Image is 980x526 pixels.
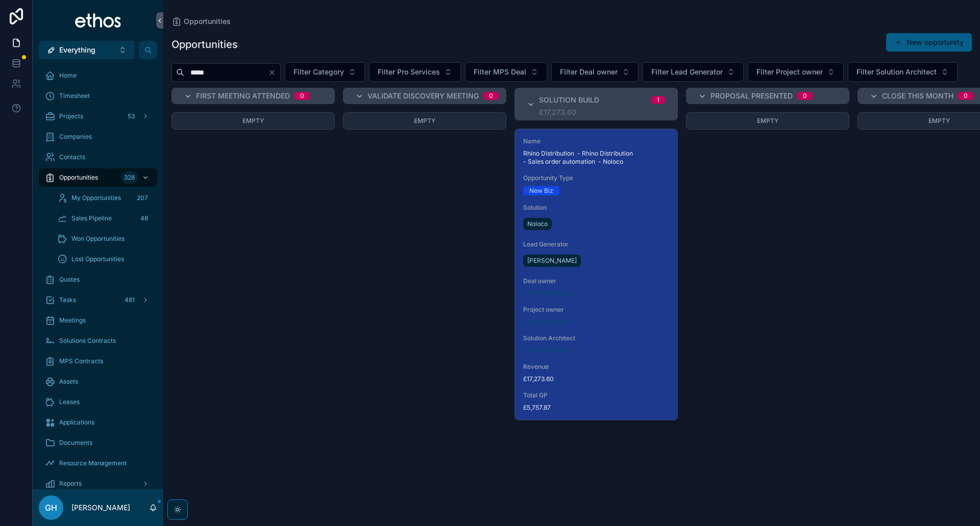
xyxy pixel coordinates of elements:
[886,33,972,52] a: New opportunity
[59,480,82,488] span: Reports
[523,289,573,297] a: [PERSON_NAME]
[523,334,669,342] span: Solution Architect
[539,95,599,105] span: Solution Build
[414,117,435,124] span: Empty
[71,235,125,243] span: Won Opportunities
[59,337,116,345] span: Solutions Contracts
[523,346,573,355] a: [PERSON_NAME]
[367,91,479,101] span: Validate Discovery Meeting
[39,270,157,289] a: Quotes
[45,502,57,514] span: GH
[39,332,157,350] a: Solutions Contracts
[59,275,80,284] span: Quotes
[39,372,157,391] a: Assets
[657,96,659,104] div: 1
[748,62,844,82] button: Select Button
[523,306,669,314] span: Project owner
[643,62,744,82] button: Select Button
[39,413,157,432] a: Applications
[523,391,669,399] span: Total GP
[39,454,157,472] a: Resource Management
[39,168,157,187] a: Opportunities328
[848,62,958,82] button: Select Button
[651,67,723,77] span: Filter Lead Generator
[300,92,304,100] div: 0
[196,91,290,101] span: First Meeting Attended
[882,91,953,101] span: Close this month
[527,257,577,265] span: [PERSON_NAME]
[59,173,98,182] span: Opportunities
[59,296,76,304] span: Tasks
[527,220,548,228] span: Noloco
[523,318,573,326] a: [PERSON_NAME]
[523,137,669,145] span: Name
[293,67,344,77] span: Filter Category
[71,255,124,263] span: Lost Opportunities
[514,129,678,420] a: NameRhino Distribution - Rhino Distribution - Sales order automation - NolocoOpportunity TypeNew ...
[523,277,669,285] span: Deal owner
[39,148,157,166] a: Contacts
[523,404,669,412] span: £5,757.87
[59,112,83,120] span: Projects
[51,230,157,248] a: Won Opportunities
[39,352,157,370] a: MPS Contracts
[523,174,669,182] span: Opportunity Type
[369,62,461,82] button: Select Button
[529,186,553,195] div: New Biz
[523,255,581,267] a: [PERSON_NAME]
[51,250,157,268] a: Lost Opportunities
[39,107,157,126] a: Projects53
[523,204,669,212] span: Solution
[125,110,138,122] div: 53
[71,503,130,513] p: [PERSON_NAME]
[184,16,231,27] span: Opportunities
[551,62,639,82] button: Select Button
[523,149,669,166] span: Rhino Distribution - Rhino Distribution - Sales order automation - Noloco
[171,37,238,52] h1: Opportunities
[539,108,666,116] div: £17,273.60
[39,66,157,85] a: Home
[242,117,264,124] span: Empty
[39,291,157,309] a: Tasks481
[39,87,157,105] a: Timesheet
[268,68,280,77] button: Clear
[964,92,968,100] div: 0
[59,357,103,365] span: MPS Contracts
[51,189,157,207] a: My Opportunities207
[523,363,669,371] span: Revenue
[465,62,547,82] button: Select Button
[803,92,807,100] div: 0
[39,393,157,411] a: Leases
[560,67,618,77] span: Filter Deal owner
[134,192,151,204] div: 207
[51,209,157,228] a: Sales Pipeline48
[523,375,669,383] span: £17,273.60
[59,45,95,55] span: Everything
[59,439,92,447] span: Documents
[59,459,127,467] span: Resource Management
[71,214,112,222] span: Sales Pipeline
[75,12,122,29] img: App logo
[59,316,86,324] span: Meetings
[856,67,937,77] span: Filter Solution Architect
[756,67,823,77] span: Filter Project owner
[39,128,157,146] a: Companies
[59,153,85,161] span: Contacts
[171,16,231,27] a: Opportunities
[33,59,163,489] div: scrollable content
[523,240,669,248] span: Lead Generator
[474,67,526,77] span: Filter MPS Deal
[39,434,157,452] a: Documents
[121,171,138,184] div: 328
[39,41,135,59] button: Select Button
[39,311,157,330] a: Meetings
[757,117,778,124] span: Empty
[59,92,90,100] span: Timesheet
[928,117,950,124] span: Empty
[378,67,440,77] span: Filter Pro Services
[59,133,92,141] span: Companies
[710,91,793,101] span: Proposal Presented
[121,294,138,306] div: 481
